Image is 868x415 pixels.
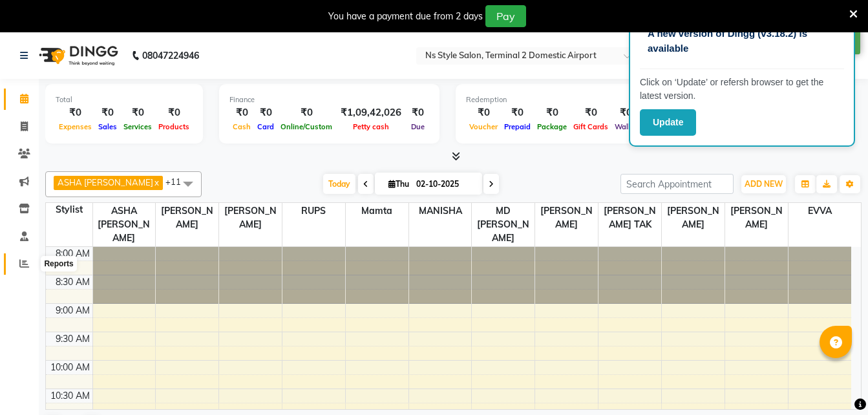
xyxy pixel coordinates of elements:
span: ASHA [PERSON_NAME] [58,177,153,187]
div: ₹0 [407,105,429,120]
div: ₹0 [155,105,193,120]
span: Products [155,122,193,131]
span: Sales [95,122,120,131]
input: 2025-10-02 [412,175,477,194]
b: 08047224946 [142,37,199,74]
span: Package [534,122,570,131]
span: Petty cash [350,122,392,131]
span: MANISHA [409,203,472,219]
span: Prepaid [501,122,534,131]
span: Expenses [56,122,95,131]
span: ASHA [PERSON_NAME] [93,203,156,246]
div: Stylist [46,203,92,217]
span: Wallet [611,122,640,131]
div: Finance [229,94,429,105]
div: 8:00 AM [53,247,92,261]
span: [PERSON_NAME] [725,203,788,233]
div: Redemption [466,94,640,105]
div: ₹0 [501,105,534,120]
p: Click on ‘Update’ or refersh browser to get the latest version. [640,76,844,103]
div: ₹0 [466,105,501,120]
span: Cash [229,122,254,131]
div: Total [56,94,193,105]
span: Due [408,122,428,131]
div: ₹0 [95,105,120,120]
span: Card [254,122,277,131]
span: [PERSON_NAME] [535,203,598,233]
span: Online/Custom [277,122,335,131]
div: You have a payment due from 2 days [328,10,483,23]
a: x [153,177,159,187]
span: ADD NEW [745,179,783,189]
img: logo [33,37,122,74]
span: MD [PERSON_NAME] [472,203,535,246]
div: 10:00 AM [48,361,92,374]
input: Search Appointment [620,174,734,194]
div: ₹1,09,42,026 [335,105,407,120]
div: 9:30 AM [53,332,92,346]
span: Thu [385,179,412,189]
span: Voucher [466,122,501,131]
button: ADD NEW [741,175,786,193]
div: ₹0 [120,105,155,120]
span: Today [323,174,355,194]
div: ₹0 [254,105,277,120]
div: ₹0 [277,105,335,120]
span: [PERSON_NAME] [156,203,218,233]
button: Pay [485,5,526,27]
span: [PERSON_NAME] TAK [598,203,661,233]
span: RUPS [282,203,345,219]
div: ₹0 [570,105,611,120]
div: Reports [41,256,76,271]
div: 10:30 AM [48,389,92,403]
p: A new version of Dingg (v3.18.2) is available [648,27,836,56]
span: [PERSON_NAME] [662,203,725,233]
span: [PERSON_NAME] [219,203,282,233]
div: ₹0 [229,105,254,120]
span: EVVA [789,203,851,219]
div: ₹0 [611,105,640,120]
div: ₹0 [56,105,95,120]
div: ₹0 [534,105,570,120]
span: Services [120,122,155,131]
span: Gift Cards [570,122,611,131]
span: +11 [165,176,191,187]
button: Update [640,109,696,136]
div: 8:30 AM [53,275,92,289]
span: Mamta [346,203,408,219]
div: 9:00 AM [53,304,92,317]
